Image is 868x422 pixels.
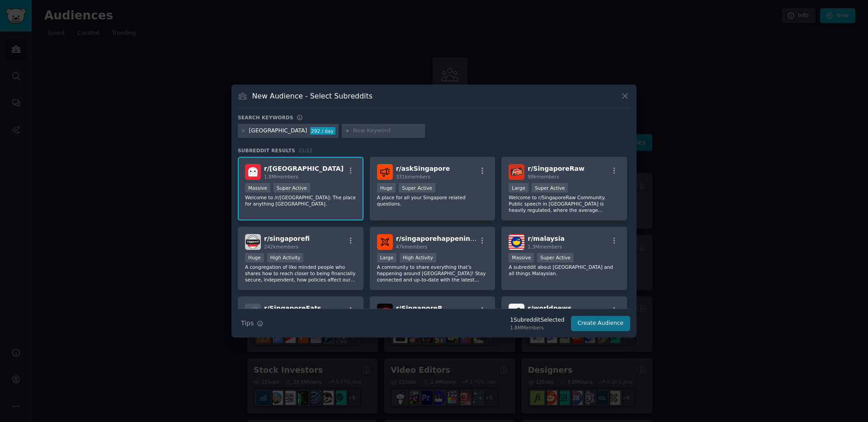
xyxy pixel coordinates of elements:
[528,305,571,312] span: r/ worldnews
[509,164,524,180] img: SingaporeRaw
[399,183,435,192] div: Super Active
[310,127,335,135] div: 292 / day
[400,253,436,263] div: High Activity
[264,235,310,242] span: r/ singaporefi
[396,165,450,172] span: r/ askSingapore
[377,264,488,283] p: A community to share everything that's happening around [GEOGRAPHIC_DATA]! Stay connected and up-...
[238,147,295,154] span: Subreddit Results
[245,234,261,250] img: singaporefi
[571,316,631,331] button: Create Audience
[274,183,310,192] div: Super Active
[528,235,565,242] span: r/ malaysia
[509,253,534,263] div: Massive
[528,174,559,179] span: 99k members
[509,194,620,213] p: Welcome to r/SingaporeRaw Community. Public speech in [GEOGRAPHIC_DATA] is heavily regulated, whe...
[509,234,524,250] img: malaysia
[245,194,356,207] p: Welcome to /r/[GEOGRAPHIC_DATA]: The place for anything [GEOGRAPHIC_DATA].
[528,165,585,172] span: r/ SingaporeRaw
[532,183,568,192] div: Super Active
[245,264,356,283] p: A congregation of like minded people who shares how to reach closer to being financially secure, ...
[377,164,393,180] img: askSingapore
[241,319,254,328] span: Tips
[537,253,574,263] div: Super Active
[264,244,298,249] span: 242k members
[264,174,298,179] span: 1.8M members
[238,315,266,331] button: Tips
[509,264,620,277] p: A subreddit about [GEOGRAPHIC_DATA] and all things Malaysian.
[264,305,321,312] span: r/ SingaporeEats
[510,316,564,324] div: 1 Subreddit Selected
[245,183,270,192] div: Massive
[249,127,307,135] div: [GEOGRAPHIC_DATA]
[377,183,396,192] div: Huge
[267,253,304,263] div: High Activity
[238,114,293,121] h3: Search keywords
[396,174,430,179] span: 331k members
[377,304,393,319] img: SingaporeR
[377,253,397,263] div: Large
[245,164,261,180] img: singapore
[396,244,427,249] span: 47k members
[509,304,524,319] img: worldnews
[245,253,264,263] div: Huge
[377,234,393,250] img: singaporehappenings
[298,148,313,153] span: 21 / 22
[509,183,528,192] div: Large
[396,235,479,242] span: r/ singaporehappenings
[353,127,422,135] input: New Keyword
[528,244,562,249] span: 1.3M members
[396,305,443,312] span: r/ SingaporeR
[510,324,564,331] div: 1.8M Members
[377,194,488,207] p: A place for all your Singapore related questions.
[252,91,373,101] h3: New Audience - Select Subreddits
[264,165,344,172] span: r/ [GEOGRAPHIC_DATA]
